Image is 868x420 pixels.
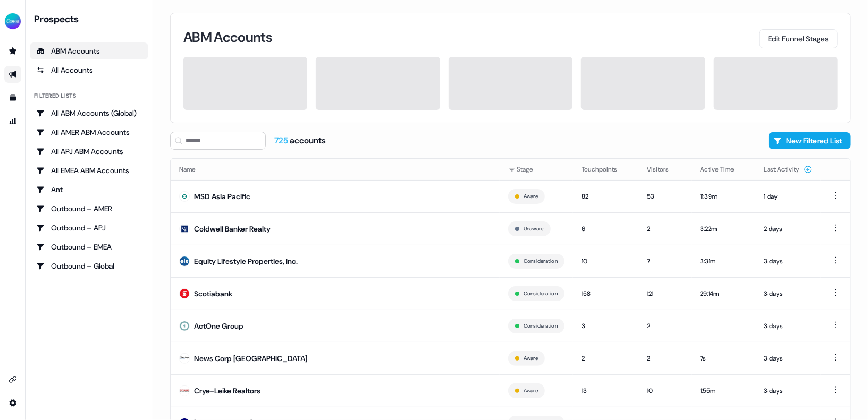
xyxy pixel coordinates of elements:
[700,353,747,364] div: 7s
[36,184,142,195] div: Ant
[764,224,812,234] div: 2 days
[582,256,630,267] div: 10
[36,203,142,214] div: Outbound – AMER
[30,162,148,179] a: Go to All EMEA ABM Accounts
[194,288,232,299] div: Scotiabank
[194,256,298,267] div: Equity Lifestyle Properties, Inc.
[4,66,21,83] a: Go to outbound experience
[647,353,683,364] div: 2
[647,385,683,396] div: 10
[30,258,148,275] a: Go to Outbound – Global
[524,386,538,396] button: Aware
[34,13,148,25] div: Prospects
[647,160,681,179] button: Visitors
[647,321,683,331] div: 2
[524,256,558,266] button: Consideration
[30,238,148,255] a: Go to Outbound – EMEA
[4,371,21,388] a: Go to integrations
[183,30,272,44] h3: ABM Accounts
[508,164,564,175] div: Stage
[700,160,747,179] button: Active Time
[582,288,630,299] div: 158
[194,191,250,202] div: MSD Asia Pacific
[700,256,747,267] div: 3:31m
[30,143,148,160] a: Go to All APJ ABM Accounts
[524,224,544,234] button: Unaware
[647,256,683,267] div: 7
[700,224,747,234] div: 3:22m
[759,29,838,48] button: Edit Funnel Stages
[582,321,630,331] div: 3
[524,192,538,201] button: Aware
[700,191,747,202] div: 11:39m
[4,89,21,106] a: Go to templates
[4,113,21,130] a: Go to attribution
[647,288,683,299] div: 121
[524,321,558,331] button: Consideration
[30,105,148,122] a: Go to All ABM Accounts (Global)
[30,219,148,236] a: Go to Outbound – APJ
[764,256,812,267] div: 3 days
[582,191,630,202] div: 82
[171,159,500,180] th: Name
[194,385,260,396] div: Crye-Leike Realtors
[36,261,142,271] div: Outbound – Global
[764,321,812,331] div: 3 days
[700,385,747,396] div: 1:55m
[30,200,148,217] a: Go to Outbound – AMER
[524,354,538,363] button: Aware
[764,288,812,299] div: 3 days
[764,160,812,179] button: Last Activity
[582,224,630,234] div: 6
[582,353,630,364] div: 2
[764,353,812,364] div: 3 days
[524,289,558,298] button: Consideration
[36,127,142,138] div: All AMER ABM Accounts
[194,353,307,364] div: News Corp [GEOGRAPHIC_DATA]
[30,181,148,198] a: Go to Ant
[36,65,142,75] div: All Accounts
[4,395,21,412] a: Go to integrations
[194,321,243,331] div: ActOne Group
[36,242,142,252] div: Outbound – EMEA
[30,124,148,141] a: Go to All AMER ABM Accounts
[194,224,271,234] div: Coldwell Banker Realty
[36,46,142,56] div: ABM Accounts
[582,160,630,179] button: Touchpoints
[647,191,683,202] div: 53
[36,222,142,233] div: Outbound – APJ
[764,191,812,202] div: 1 day
[34,91,76,100] div: Filtered lists
[36,108,142,118] div: All ABM Accounts (Global)
[764,385,812,396] div: 3 days
[30,62,148,79] a: All accounts
[647,224,683,234] div: 2
[30,42,148,59] a: ABM Accounts
[274,135,326,147] div: accounts
[36,165,142,176] div: All EMEA ABM Accounts
[36,146,142,157] div: All APJ ABM Accounts
[4,42,21,59] a: Go to prospects
[700,288,747,299] div: 29:14m
[769,132,851,149] button: New Filtered List
[274,135,290,146] span: 725
[582,385,630,396] div: 13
